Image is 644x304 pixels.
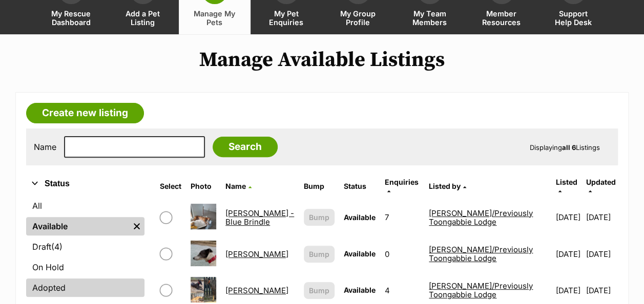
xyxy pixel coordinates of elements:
span: Manage My Pets [192,9,238,27]
label: Name [34,142,56,151]
th: Bump [300,174,339,199]
a: Available [26,217,129,235]
a: On Hold [26,258,144,276]
button: Status [26,177,144,190]
td: 0 [381,236,424,272]
a: All [26,197,144,215]
td: [DATE] [552,236,585,272]
th: Status [340,174,380,199]
a: Remove filter [129,217,144,235]
td: [DATE] [586,200,617,235]
a: Name [225,182,252,190]
th: Select [156,174,185,199]
span: Add a Pet Listing [120,9,166,27]
span: My Team Members [407,9,453,27]
span: My Rescue Dashboard [48,9,94,27]
a: Enquiries [385,178,419,194]
td: [DATE] [552,200,585,235]
span: Name [225,182,246,190]
span: translation missing: en.admin.listings.index.attributes.enquiries [385,178,419,186]
span: Bump [309,285,329,296]
span: Listed by [429,182,461,190]
input: Search [213,137,278,157]
td: [DATE] [586,236,617,272]
span: Bump [309,212,329,223]
span: My Group Profile [335,9,381,27]
span: (4) [51,241,63,253]
span: Listed [556,178,577,186]
button: Bump [304,282,335,299]
span: Available [344,249,376,258]
a: Listed by [429,182,466,190]
span: My Pet Enquiries [263,9,309,27]
button: Bump [304,209,335,226]
a: Updated [586,178,616,194]
span: Available [344,213,376,222]
a: [PERSON_NAME]/Previously Toongabbie Lodge [429,208,533,227]
a: Create new listing [26,103,144,123]
th: Photo [186,174,220,199]
span: Support Help Desk [550,9,596,27]
a: [PERSON_NAME]/Previously Toongabbie Lodge [429,281,533,299]
a: [PERSON_NAME] [225,286,288,295]
a: Adopted [26,278,144,297]
span: Available [344,286,376,294]
a: [PERSON_NAME]/Previously Toongabbie Lodge [429,245,533,263]
a: [PERSON_NAME] - Blue Brindle [225,208,294,227]
span: Member Resources [479,9,525,27]
span: Bump [309,249,329,259]
a: Draft [26,237,144,256]
a: [PERSON_NAME] [225,249,288,259]
button: Bump [304,246,335,263]
span: Updated [586,178,616,186]
strong: all 6 [562,143,576,151]
a: Listed [556,178,577,194]
span: Displaying Listings [530,143,600,151]
td: 7 [381,200,424,235]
